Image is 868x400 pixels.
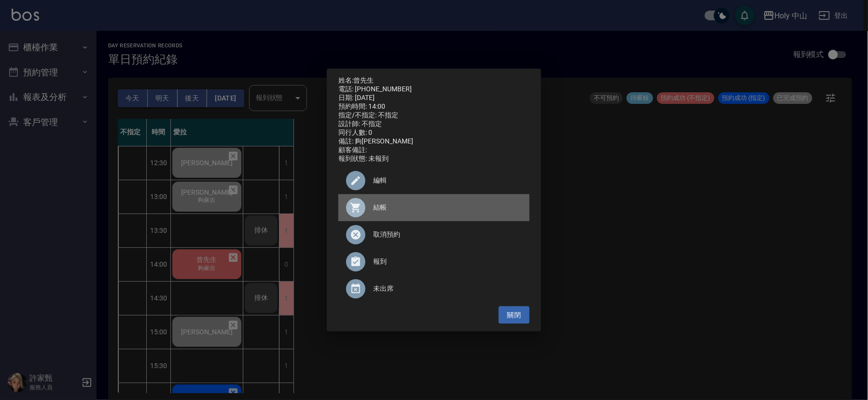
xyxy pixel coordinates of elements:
div: 備註: 夠[PERSON_NAME] [338,137,530,146]
div: 編輯 [338,167,530,194]
div: 取消預約 [338,221,530,248]
span: 編輯 [373,175,522,186]
div: 顧客備註: [338,146,530,155]
span: 結帳 [373,202,522,213]
span: 報到 [373,257,522,267]
div: 日期: [DATE] [338,94,530,102]
div: 未出席 [338,275,530,302]
p: 姓名: [338,76,530,85]
div: 報到狀態: 未報到 [338,155,530,163]
a: 結帳 [338,194,530,221]
span: 未出席 [373,284,522,294]
div: 預約時間: 14:00 [338,102,530,111]
span: 取消預約 [373,229,522,240]
button: 關閉 [499,306,530,324]
div: 報到 [338,248,530,275]
div: 電話: [PHONE_NUMBER] [338,85,530,94]
a: 曾先生 [353,76,374,84]
div: 設計師: 不指定 [338,120,530,129]
div: 指定/不指定: 不指定 [338,111,530,120]
div: 同行人數: 0 [338,129,530,137]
